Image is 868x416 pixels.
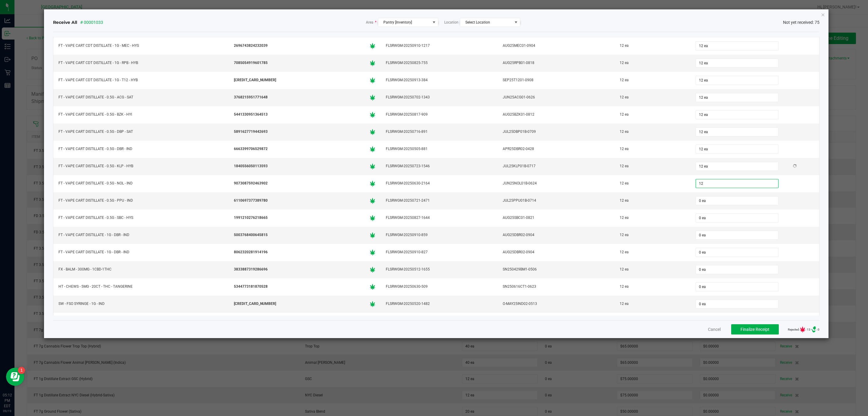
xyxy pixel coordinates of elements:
[501,231,611,239] div: AUG25DBR02-0904
[234,284,268,290] span: 5344773181870528
[501,248,611,257] div: AUG25DBR02-0904
[57,76,225,85] div: FT - VAPE CART CDT DISTILLATE - 1G - T12 - HYB
[234,198,268,203] span: 6110697377389780
[460,18,520,27] span: NO DATA FOUND
[783,19,819,26] span: Not yet received: 75
[810,326,816,332] span: Number of Delivery Device barcodes either fully or partially rejected
[384,213,494,222] div: FLSRWGM-20250827-1644
[800,326,806,332] span: Number of Cannabis barcodes either fully or partially rejected
[501,93,611,102] div: JUN25ACG01-0626
[383,20,412,24] span: Pantry [Inventory]
[57,282,225,291] div: HT - CHEWS - 5MG - 20CT - THC - TANGERINE
[618,93,687,102] div: 12 ea
[696,110,778,119] input: 0 ea
[57,179,225,188] div: FT - VAPE CART DISTILLATE - 0.5G - NOL - IND
[696,162,778,171] input: 0 ea
[501,59,611,67] div: AUG25RPB01-0818
[618,265,687,274] div: 12 ea
[821,11,825,18] button: Close
[384,59,494,67] div: FLSRWGM-20250825-755
[788,326,819,332] span: Rejected: : 13 : 0
[444,20,458,25] span: Location
[618,127,687,136] div: 12 ea
[501,196,611,205] div: JUL25PPU01B-0714
[696,265,778,274] input: 0 ea
[696,76,778,85] input: 0 ea
[696,128,778,136] input: 0 ea
[696,231,778,239] input: 0 ea
[618,110,687,119] div: 12 ea
[501,41,611,50] div: AUG25MEC01-0904
[234,232,268,238] span: 5003768400645815
[696,300,778,308] input: 0 ea
[57,213,225,222] div: FT - VAPE CART DISTILLATE - 0.5G - SBC - HYS
[57,127,225,136] div: FT - VAPE CART DISTILLATE - 0.5G - DBP - SAT
[57,59,225,67] div: FT - VAPE CART CDT DISTILLATE - 1G - RPB - HYB
[234,94,268,100] span: 3768215951771648
[696,248,778,257] input: 0 ea
[696,59,778,67] input: 0 ea
[618,213,687,222] div: 12 ea
[384,196,494,205] div: FLSRWGM-20250721-2471
[57,299,225,308] div: SW - FSO SYRINGE - 1G - IND
[696,214,778,222] input: 0 ea
[384,110,494,119] div: FLSRWGM-20250817-909
[618,59,687,67] div: 12 ea
[618,282,687,291] div: 12 ea
[731,324,779,334] button: Finalize Receipt
[80,19,103,26] span: # 00001033
[501,213,611,222] div: AUG25SBC01-0821
[234,60,268,66] span: 7085054919601785
[57,265,225,274] div: FX - BALM - 300MG - 1CBD-1THC
[53,19,77,25] span: Receive All
[384,179,494,188] div: FLSRWGM-20250630-2164
[57,41,225,50] div: FT - VAPE CART CDT DISTILLATE - 1G - MEC - HYS
[18,367,25,374] iframe: Resource center unread badge
[234,112,268,117] span: 5441330951364513
[384,248,494,257] div: FLSRWGM-20250910-827
[384,282,494,291] div: FLSRWGM-20250630-509
[696,179,778,188] input: 0 ea
[501,76,611,85] div: SEP25T1201-0908
[618,41,687,50] div: 12 ea
[234,146,268,152] span: 6663399706529872
[465,20,490,24] span: Select Location
[384,265,494,274] div: FLSRWGM-20250512-1655
[708,326,721,332] button: Cancel
[384,231,494,239] div: FLSRWGM-20250910-859
[501,299,611,308] div: O-MAY25IND02-0513
[234,163,268,169] span: 1840556050113593
[57,110,225,119] div: FT - VAPE CART DISTILLATE - 0.5G - BZK - HYI
[234,77,276,83] span: [CREDIT_CARD_NUMBER]
[57,248,225,257] div: FT - VAPE CART DISTILLATE - 1G - DBR - IND
[384,93,494,102] div: FLSRWGM-20250702-1343
[384,162,494,171] div: FLSRWGM-20250723-1546
[234,129,268,135] span: 5891627719442693
[501,110,611,119] div: AUG25BZK01-0812
[384,41,494,50] div: FLSRWGM-20250910-1217
[501,145,611,153] div: APR25DBR02-0428
[501,162,611,171] div: JUL25KLP01B-0717
[57,145,225,153] div: FT - VAPE CART DISTILLATE - 0.5G - DBR - IND
[234,301,276,307] span: [CREDIT_CARD_NUMBER]
[234,267,268,272] span: 3833887319286696
[696,93,778,102] input: 0 ea
[501,265,611,274] div: SN250429BM1-0506
[501,179,611,188] div: JUN25NOL01B-0624
[618,196,687,205] div: 12 ea
[618,179,687,188] div: 12 ea
[696,283,778,291] input: 0 ea
[696,145,778,153] input: 0 ea
[234,249,268,255] span: 8062320281914196
[234,215,268,221] span: 1991210276218665
[696,42,778,50] input: 0 ea
[234,43,268,49] span: 2696743824232039
[618,299,687,308] div: 12 ea
[618,231,687,239] div: 12 ea
[57,162,225,171] div: FT - VAPE CART DISTILLATE - 0.5G - KLP - HYB
[501,127,611,136] div: JUL25DBP01B-0709
[696,197,778,205] input: 0 ea
[57,93,225,102] div: FT - VAPE CART DISTILLATE - 0.5G - ACG - SAT
[366,20,376,25] span: Area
